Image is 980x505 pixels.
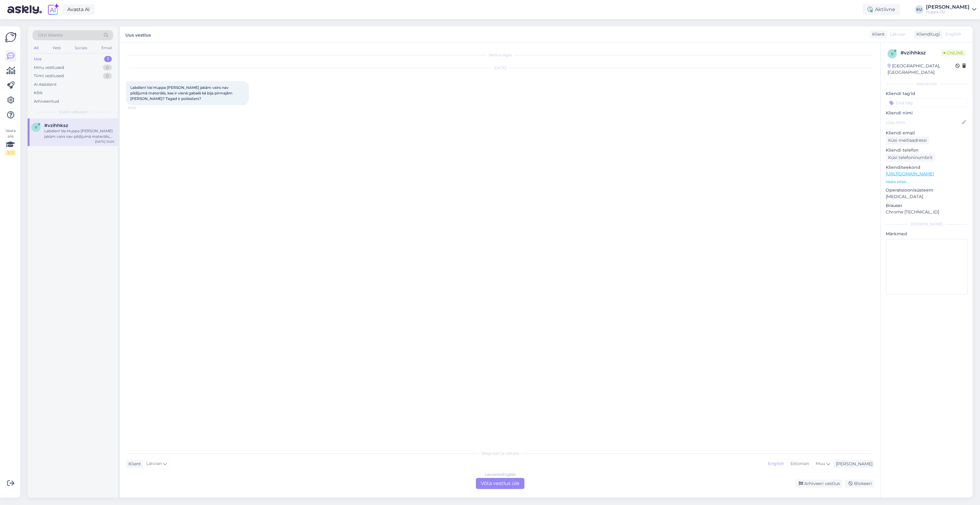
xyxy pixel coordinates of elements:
[886,179,968,185] p: Vaata edasi ...
[886,171,934,177] a: [URL][DOMAIN_NAME]
[886,119,961,126] input: Lisa nimi
[915,5,923,14] div: KU
[900,49,941,57] div: # vzihhksz
[926,10,970,14] div: Huppa OÜ
[926,5,976,14] a: [PERSON_NAME]Huppa OÜ
[126,52,874,58] div: Vestlus algas
[886,164,968,171] p: Klienditeekond
[100,44,113,52] div: Email
[476,478,524,489] div: Võta vestlus üle
[886,221,968,227] div: [PERSON_NAME]
[44,128,114,139] div: Labdien! Vai Huppa [PERSON_NAME] jakām vairs nav pildījumā materiāls, kas ir vienā gabalā kā bija...
[870,31,885,38] div: Klient
[891,51,893,56] span: v
[890,31,906,38] span: Latvian
[485,472,516,477] div: Latvian to English
[33,44,40,52] div: All
[73,44,88,52] div: Socials
[886,193,968,200] p: [MEDICAL_DATA]
[914,31,940,38] div: Klienditugi
[863,4,900,15] div: Aktiivne
[34,98,59,105] div: Arhiveeritud
[126,451,874,456] div: Valige keel ja vastake
[34,65,64,71] div: Minu vestlused
[38,32,63,38] span: Otsi kliente
[765,459,787,468] div: English
[34,90,43,96] div: Kõik
[886,153,935,162] div: Küsi telefoninumbrit
[886,187,968,193] p: Operatsioonisüsteem
[103,65,112,71] div: 0
[126,461,141,467] div: Klient
[888,63,955,76] div: [GEOGRAPHIC_DATA], [GEOGRAPHIC_DATA]
[5,31,17,43] img: Askly Logo
[128,105,151,110] span: 10:05
[130,85,233,101] span: Labdien! Vai Huppa [PERSON_NAME] jakām vairs nav pildījumā materiāls, kas ir vienā gabalā kā bija...
[941,50,966,56] span: Online
[59,109,87,115] span: Uued vestlused
[945,31,961,38] span: English
[886,136,929,145] div: Küsi meiliaadressi
[886,209,968,215] p: Chrome [TECHNICAL_ID]
[35,125,37,129] span: v
[845,479,874,488] div: Blokeeri
[34,82,57,88] div: AI Assistent
[886,90,968,97] p: Kliendi tag'id
[125,30,151,38] label: Uus vestlus
[926,5,970,10] div: [PERSON_NAME]
[886,110,968,116] p: Kliendi nimi
[886,130,968,136] p: Kliendi email
[126,65,874,71] div: [DATE]
[95,139,114,144] div: [DATE] 10:05
[886,98,968,107] input: Lisa tag
[5,128,16,156] div: Vaata siia
[47,3,60,16] img: explore-ai
[886,81,968,87] div: Kliendi info
[51,44,62,52] div: Web
[886,202,968,209] p: Brauser
[44,123,68,128] span: #vzihhksz
[886,231,968,237] p: Märkmed
[5,150,16,156] div: 2 / 3
[104,56,112,62] div: 1
[146,460,162,467] span: Latvian
[886,147,968,153] p: Kliendi telefon
[34,73,64,79] div: Tiimi vestlused
[787,459,812,468] div: Estonian
[62,4,95,15] a: Avasta AI
[833,461,872,467] div: [PERSON_NAME]
[103,73,112,79] div: 0
[34,56,42,62] div: Uus
[795,479,842,488] div: Arhiveeri vestlus
[816,461,825,466] span: Muu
